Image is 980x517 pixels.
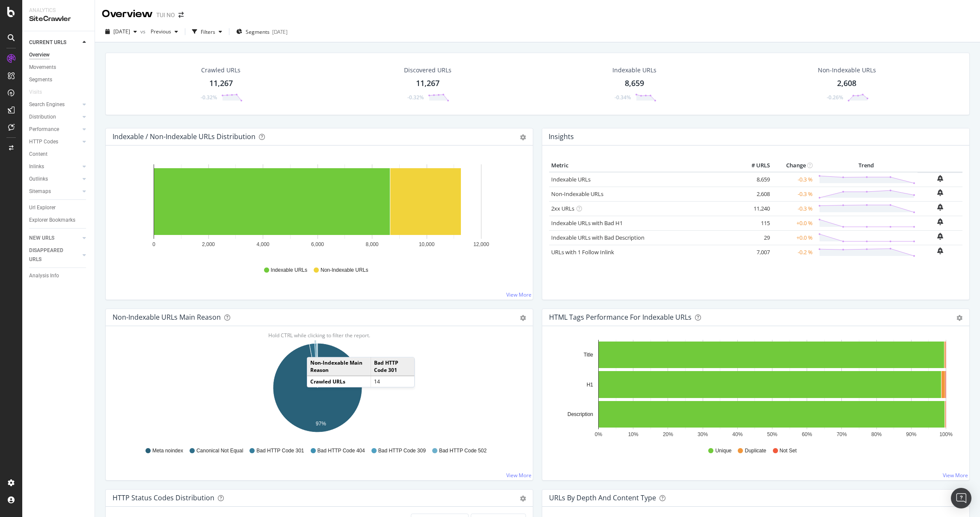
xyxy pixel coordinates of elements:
text: 12,000 [473,241,489,247]
a: Content [29,150,89,159]
div: HTTP Status Codes Distribution [113,493,214,502]
text: 20% [663,431,673,437]
span: Bad HTTP Code 301 [256,447,304,455]
span: Bad HTTP Code 404 [318,447,365,455]
h4: Insights [549,131,574,143]
div: bell-plus [937,247,943,254]
a: View More [506,291,532,298]
th: # URLS [738,159,772,172]
svg: A chart. [113,340,522,439]
td: Crawled URLs [307,376,371,387]
div: -0.26% [827,94,843,101]
div: Explorer Bookmarks [29,216,75,225]
span: Non-Indexable URLs [321,267,368,274]
a: CURRENT URLS [29,38,80,47]
span: Unique [715,447,731,455]
div: gear [520,134,526,140]
text: 0% [595,431,603,437]
div: Sitemaps [29,187,51,196]
td: 8,659 [738,172,772,187]
text: Title [584,352,594,358]
div: Content [29,150,48,159]
button: Previous [147,25,181,39]
div: HTML Tags Performance for Indexable URLs [549,313,692,321]
div: gear [520,315,526,321]
a: Overview [29,51,89,59]
div: Non-Indexable URLs [818,66,876,74]
text: 90% [906,431,916,437]
button: Segments[DATE] [233,25,291,39]
text: 70% [837,431,847,437]
div: DISAPPEARED URLS [29,246,72,264]
a: View More [506,472,532,479]
td: -0.3 % [772,201,815,216]
span: Previous [147,28,171,35]
a: Distribution [29,113,80,122]
div: Open Intercom Messenger [951,488,971,508]
text: 6,000 [311,241,324,247]
div: NEW URLS [29,234,54,243]
div: Outlinks [29,175,48,184]
td: 29 [738,230,772,245]
svg: A chart. [113,159,522,258]
div: -0.34% [615,94,631,101]
div: Visits [29,88,42,97]
a: Performance [29,125,80,134]
div: Crawled URLs [201,66,241,74]
div: bell-plus [937,175,943,182]
div: Filters [201,28,215,36]
text: 8,000 [365,241,378,247]
a: Movements [29,63,89,72]
div: gear [956,315,962,321]
div: TUI NO [156,11,175,19]
text: 4,000 [256,241,269,247]
a: DISAPPEARED URLS [29,246,80,264]
a: URLs with 1 Follow Inlink [551,248,614,256]
td: +0.0 % [772,216,815,230]
div: 11,267 [416,78,440,89]
div: CURRENT URLS [29,38,66,47]
button: Filters [189,25,226,39]
div: bell-plus [937,233,943,240]
a: Url Explorer [29,203,89,212]
a: Analysis Info [29,271,89,280]
th: Metric [549,159,738,172]
div: Analytics [29,7,88,14]
a: Indexable URLs with Bad Description [551,234,644,241]
text: 97% [316,421,326,427]
div: SiteCrawler [29,14,88,24]
td: 7,007 [738,245,772,259]
div: bell-plus [937,204,943,211]
td: 115 [738,216,772,230]
td: Bad HTTP Code 301 [371,357,414,376]
div: bell-plus [937,218,943,225]
th: Change [772,159,815,172]
text: 60% [802,431,812,437]
span: Canonical Not Equal [196,447,243,455]
span: Bad HTTP Code 309 [378,447,426,455]
a: View More [943,472,968,479]
div: -0.32% [201,94,217,101]
td: -0.3 % [772,187,815,201]
div: A chart. [549,340,959,439]
td: +0.0 % [772,230,815,245]
span: Duplicate [745,447,766,455]
a: Outlinks [29,175,80,184]
a: HTTP Codes [29,137,80,146]
div: [DATE] [272,28,288,36]
span: 2025 Sep. 9th [113,28,130,35]
div: Overview [102,7,153,21]
div: Distribution [29,113,56,122]
a: Segments [29,75,89,84]
a: Explorer Bookmarks [29,216,89,225]
div: URLs by Depth and Content Type [549,493,656,502]
div: Indexable URLs [612,66,656,74]
div: 2,608 [837,78,856,89]
div: -0.32% [407,94,424,101]
span: Indexable URLs [271,267,307,274]
td: 2,608 [738,187,772,201]
a: Visits [29,88,50,97]
div: Indexable / Non-Indexable URLs Distribution [113,132,255,141]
